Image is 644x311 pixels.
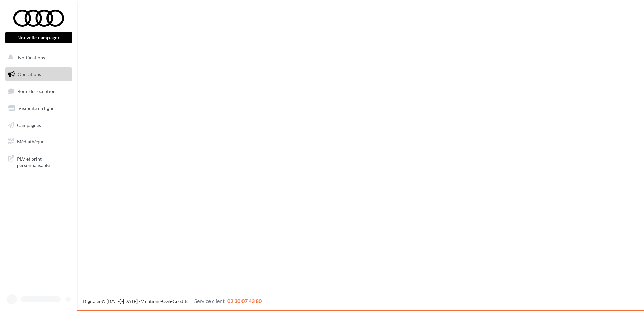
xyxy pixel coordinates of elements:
span: © [DATE]-[DATE] - - - [83,298,262,304]
span: PLV et print personnalisable [17,154,69,169]
a: Mentions [140,298,160,304]
a: Visibilité en ligne [4,101,73,115]
span: Boîte de réception [17,88,56,94]
a: CGS [162,298,171,304]
span: Médiathèque [17,139,44,144]
a: Opérations [4,67,73,81]
a: Crédits [173,298,188,304]
a: Campagnes [4,118,73,132]
span: Campagnes [17,122,41,128]
span: 02 30 07 43 80 [227,298,262,304]
a: Digitaleo [83,298,102,304]
span: Notifications [18,55,45,60]
a: Boîte de réception [4,84,73,98]
span: Opérations [18,71,41,77]
button: Notifications [4,50,71,65]
button: Nouvelle campagne [5,32,72,43]
span: Service client [194,298,225,304]
a: PLV et print personnalisable [4,151,73,171]
span: Visibilité en ligne [18,105,54,111]
a: Médiathèque [4,135,73,149]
